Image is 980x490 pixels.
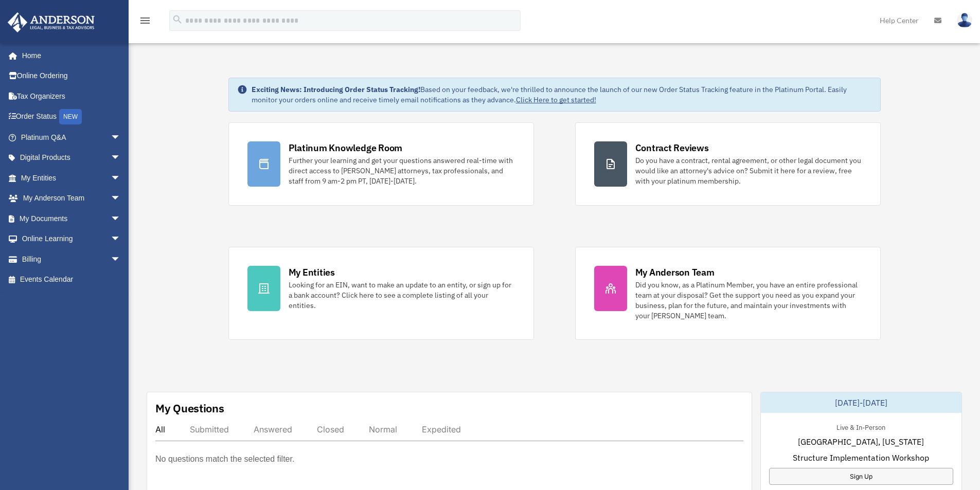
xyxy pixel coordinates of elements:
a: Click Here to get started! [516,95,596,104]
div: Platinum Knowledge Room [289,141,403,154]
div: My Anderson Team [635,266,715,279]
a: Online Learningarrow_drop_down [7,229,136,249]
a: Sign Up [769,468,953,485]
div: Contract Reviews [635,141,709,154]
div: Did you know, as a Platinum Member, you have an entire professional team at your disposal? Get th... [635,280,862,321]
a: Events Calendar [7,269,136,290]
div: My Entities [289,266,335,279]
div: My Questions [155,401,224,416]
a: My Documentsarrow_drop_down [7,208,136,229]
p: No questions match the selected filter. [155,452,294,466]
a: My Entitiesarrow_drop_down [7,168,136,188]
div: Normal [369,424,397,434]
a: My Entities Looking for an EIN, want to make an update to an entity, or sign up for a bank accoun... [228,247,534,340]
span: Structure Implementation Workshop [793,451,929,464]
a: Contract Reviews Do you have a contract, rental agreement, or other legal document you would like... [575,122,881,206]
a: Platinum Knowledge Room Further your learning and get your questions answered real-time with dire... [228,122,534,206]
span: arrow_drop_down [111,229,131,250]
div: Further your learning and get your questions answered real-time with direct access to [PERSON_NAM... [289,155,515,186]
div: Do you have a contract, rental agreement, or other legal document you would like an attorney's ad... [635,155,862,186]
span: arrow_drop_down [111,127,131,148]
div: Closed [317,424,344,434]
div: All [155,424,165,434]
span: arrow_drop_down [111,208,131,229]
div: [DATE]-[DATE] [761,392,961,413]
a: Digital Productsarrow_drop_down [7,148,136,168]
div: Looking for an EIN, want to make an update to an entity, or sign up for a bank account? Click her... [289,280,515,311]
div: Submitted [190,424,229,434]
div: Based on your feedback, we're thrilled to announce the launch of our new Order Status Tracking fe... [252,84,872,105]
div: Expedited [422,424,461,434]
span: arrow_drop_down [111,148,131,169]
i: search [172,14,183,25]
span: arrow_drop_down [111,188,131,209]
a: menu [139,18,151,27]
strong: Exciting News: Introducing Order Status Tracking! [252,85,420,94]
a: Platinum Q&Aarrow_drop_down [7,127,136,148]
a: My Anderson Team Did you know, as a Platinum Member, you have an entire professional team at your... [575,247,881,340]
a: Home [7,45,131,66]
div: Answered [254,424,292,434]
a: Order StatusNEW [7,106,136,128]
a: Online Ordering [7,66,136,86]
span: [GEOGRAPHIC_DATA], [US_STATE] [798,435,924,448]
div: NEW [59,109,82,124]
i: menu [139,14,151,27]
a: My Anderson Teamarrow_drop_down [7,188,136,209]
a: Tax Organizers [7,86,136,106]
a: Billingarrow_drop_down [7,249,136,269]
span: arrow_drop_down [111,249,131,270]
div: Live & In-Person [828,421,894,432]
img: Anderson Advisors Platinum Portal [5,12,98,32]
span: arrow_drop_down [111,168,131,189]
img: User Pic [957,13,972,28]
